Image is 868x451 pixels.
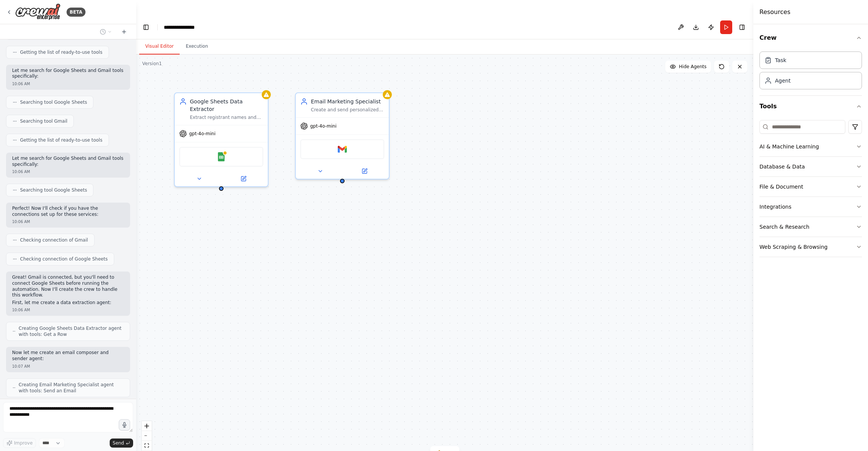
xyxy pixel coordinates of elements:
[180,39,214,55] button: Execution
[775,56,786,64] div: Task
[15,3,61,20] img: Logo
[139,39,180,55] button: Visual Editor
[12,169,124,175] div: 10:06 AM
[759,48,862,95] div: Crew
[118,27,130,36] button: Start a new chat
[164,23,203,31] nav: breadcrumb
[759,217,862,237] button: Search & Research
[759,27,862,48] button: Crew
[142,441,152,451] button: fit view
[20,237,88,243] span: Checking connection of Gmail
[759,197,862,217] button: Integrations
[759,137,862,156] button: AI & Machine Learning
[12,364,124,369] div: 10:07 AM
[20,99,87,105] span: Searching tool Google Sheets
[97,27,115,36] button: Switch to previous chat
[311,98,384,105] div: Email Marketing Specialist
[189,131,216,137] span: gpt-4o-mini
[759,96,862,117] button: Tools
[222,174,265,183] button: Open in side panel
[343,167,386,176] button: Open in side panel
[12,219,124,225] div: 10:06 AM
[679,64,707,70] span: Hide Agents
[20,256,108,262] span: Checking connection of Google Sheets
[190,98,263,113] div: Google Sheets Data Extractor
[20,49,102,55] span: Getting the list of ready-to-use tools
[12,307,124,313] div: 10:06 AM
[20,118,67,124] span: Searching tool Gmail
[67,8,85,17] div: BETA
[20,137,102,143] span: Getting the list of ready-to-use tools
[338,145,347,154] img: Gmail
[665,61,711,73] button: Hide Agents
[295,92,390,179] div: Email Marketing SpecialistCreate and send personalized follow-up emails to webinar participants u...
[12,81,124,87] div: 10:06 AM
[759,157,862,176] button: Database & Data
[12,300,124,306] p: First, let me create a data extraction agent:
[12,350,124,362] p: Now let me create an email composer and sender agent:
[759,237,862,257] button: Web Scraping & Browsing
[759,177,862,197] button: File & Document
[110,439,133,448] button: Send
[113,440,124,446] span: Send
[142,61,162,67] div: Version 1
[3,438,36,448] button: Improve
[14,440,33,446] span: Improve
[19,325,124,337] span: Creating Google Sheets Data Extractor agent with tools: Get a Row
[174,92,269,187] div: Google Sheets Data ExtractorExtract registrant names and organization data from the specified Goo...
[759,117,862,263] div: Tools
[12,206,124,217] p: Perfect! Now I'll check if you have the connections set up for these services:
[190,114,263,120] div: Extract registrant names and organization data from the specified Google Spreadsheet, focusing on...
[759,8,790,17] h4: Resources
[19,382,124,394] span: Creating Email Marketing Specialist agent with tools: Send an Email
[12,68,124,80] p: Let me search for Google Sheets and Gmail tools specifically:
[737,22,747,33] button: Hide right sidebar
[119,419,130,431] button: Click to speak your automation idea
[142,421,152,431] button: zoom in
[12,156,124,167] p: Let me search for Google Sheets and Gmail tools specifically:
[775,77,790,84] div: Agent
[12,275,124,298] p: Great! Gmail is connected, but you'll need to connect Google Sheets before running the automation...
[310,123,337,129] span: gpt-4o-mini
[142,431,152,441] button: zoom out
[311,107,384,113] div: Create and send personalized follow-up emails to webinar participants using Gmail, incorporating ...
[217,152,226,161] img: Google Sheets
[20,187,87,193] span: Searching tool Google Sheets
[141,22,151,33] button: Hide left sidebar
